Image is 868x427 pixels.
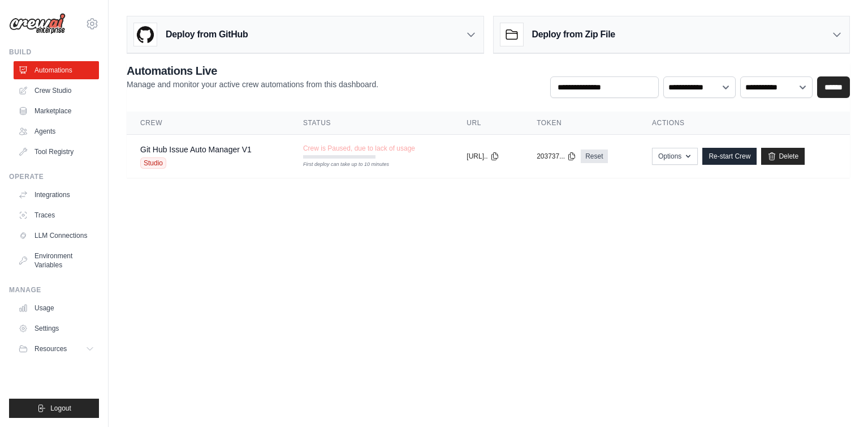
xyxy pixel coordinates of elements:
p: Manage and monitor your active crew automations from this dashboard. [127,79,378,90]
span: Crew is Paused, due to lack of usage [303,144,415,153]
a: Settings [14,319,99,338]
a: Git Hub Issue Auto Manager V1 [140,145,252,154]
th: Status [290,112,453,135]
a: Tool Registry [14,143,99,161]
a: Re-start Crew [702,148,757,165]
span: Logout [50,404,71,413]
span: Studio [140,157,166,169]
h3: Deploy from GitHub [166,28,248,41]
span: Resources [34,344,67,353]
a: Reset [581,150,607,163]
th: Actions [638,112,850,135]
img: GitHub Logo [134,23,157,46]
button: Resources [14,340,99,358]
div: Build [9,48,99,57]
a: LLM Connections [14,227,99,245]
button: Logout [9,399,99,418]
a: Traces [14,206,99,224]
h2: Automations Live [127,63,378,79]
a: Integrations [14,186,99,204]
h3: Deploy from Zip File [532,28,615,41]
img: Logo [9,13,66,35]
th: Crew [127,112,290,135]
a: Marketplace [14,102,99,120]
button: Options [652,148,698,165]
a: Automations [14,61,99,79]
a: Crew Studio [14,82,99,100]
button: 203737... [537,152,576,161]
th: Token [523,112,638,135]
a: Agents [14,122,99,140]
div: Operate [9,172,99,181]
a: Environment Variables [14,247,99,274]
a: Usage [14,299,99,317]
th: URL [453,112,523,135]
div: Manage [9,285,99,294]
div: First deploy can take up to 10 minutes [303,161,375,169]
a: Delete [761,148,805,165]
